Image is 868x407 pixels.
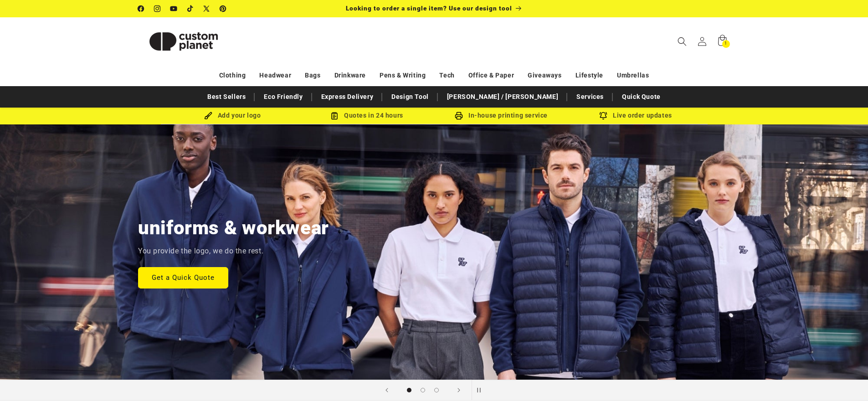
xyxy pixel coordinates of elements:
[165,110,300,121] div: Add your logo
[724,40,727,48] span: 1
[387,89,433,105] a: Design Tool
[138,21,229,62] img: Custom Planet
[434,110,569,121] div: In-house printing service
[472,380,492,400] button: Pause slideshow
[259,89,307,105] a: Eco Friendly
[138,216,329,240] h2: uniforms & workwear
[442,89,563,105] a: [PERSON_NAME] / [PERSON_NAME]
[380,67,426,83] a: Pens & Writing
[219,67,246,83] a: Clothing
[449,380,469,400] button: Next slide
[416,383,430,397] button: Load slide 2 of 3
[617,67,649,83] a: Umbrellas
[346,5,512,12] span: Looking to order a single item? Use our design tool
[439,67,454,83] a: Tech
[402,383,416,397] button: Load slide 1 of 3
[575,67,603,83] a: Lifestyle
[305,67,320,83] a: Bags
[528,67,561,83] a: Giveaways
[317,89,378,105] a: Express Delivery
[672,31,692,52] summary: Search
[259,67,291,83] a: Headwear
[300,110,434,121] div: Quotes in 24 hours
[468,67,514,83] a: Office & Paper
[617,89,665,105] a: Quick Quote
[204,112,212,120] img: Brush Icon
[599,112,607,120] img: Order updates
[138,267,228,288] a: Get a Quick Quote
[334,67,366,83] a: Drinkware
[377,380,397,400] button: Previous slide
[430,383,443,397] button: Load slide 3 of 3
[455,112,463,120] img: In-house printing
[569,110,703,121] div: Live order updates
[134,17,232,65] a: Custom Planet
[138,245,263,258] p: You provide the logo, we do the rest.
[203,89,250,105] a: Best Sellers
[330,112,339,120] img: Order Updates Icon
[572,89,608,105] a: Services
